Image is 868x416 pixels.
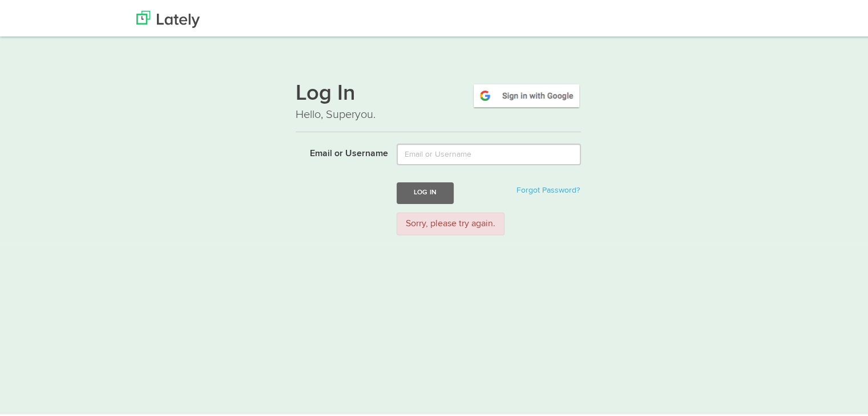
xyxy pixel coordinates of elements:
p: Hello, Superyou. [296,104,581,121]
a: Forgot Password? [516,184,580,192]
img: Lately [136,9,200,26]
div: Sorry, please try again. [397,210,504,234]
label: Email or Username [287,141,388,158]
img: google-signin.png [472,80,581,107]
input: Email or Username [397,141,581,163]
button: Log In [397,180,454,201]
h1: Log In [296,80,581,104]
